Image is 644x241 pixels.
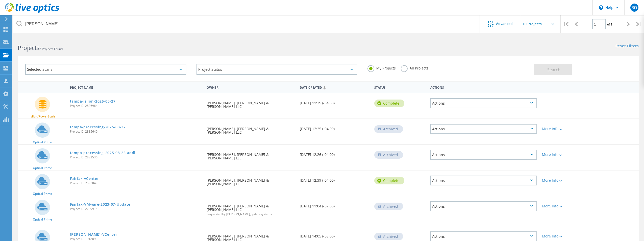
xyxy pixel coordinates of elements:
div: [DATE] 12:26 (-04:00) [297,145,372,161]
div: Actions [430,124,537,134]
div: [PERSON_NAME], [PERSON_NAME] & [PERSON_NAME] LLC [204,145,297,165]
div: Actions [430,150,537,160]
div: | [634,15,644,33]
a: Fairfax-VMware-2023-07-Update [70,203,130,206]
div: Actions [428,82,540,92]
div: Actions [430,201,537,211]
div: Date Created [297,82,372,92]
span: RO [631,6,637,10]
a: Fairfax-vCenter [70,177,99,180]
div: [PERSON_NAME], [PERSON_NAME] & [PERSON_NAME] LLC [204,93,297,113]
div: Archived [374,233,403,240]
div: [PERSON_NAME], [PERSON_NAME] & [PERSON_NAME] LLC [204,119,297,139]
div: Archived [374,125,403,133]
a: Live Optics Dashboard [5,11,59,14]
div: [DATE] 12:25 (-04:00) [297,119,372,136]
div: Selected Scans [25,64,186,75]
div: Archived [374,203,403,210]
span: Optical Prime [33,192,52,195]
span: 6 Projects Found [39,47,63,51]
label: All Projects [401,65,428,70]
div: Actions [430,98,537,108]
div: Project Name [67,82,204,92]
div: | [561,15,571,33]
span: Requested by [PERSON_NAME], ipdatasystems [207,213,295,216]
span: Advanced [496,22,513,26]
a: tampa-processing-2025-03-27 [70,125,126,129]
span: Isilon/PowerScale [30,115,55,118]
div: Actions [430,176,537,185]
span: Project ID: 2832536 [70,156,202,159]
div: More Info [542,153,587,156]
a: Reset Filters [615,44,639,49]
div: Status [372,82,428,92]
span: Optical Prime [33,218,52,221]
span: Project ID: 2836964 [70,104,202,107]
a: [PERSON_NAME]-VCenter [70,233,117,236]
span: Project ID: 2209918 [70,207,202,210]
div: [DATE] 11:04 (-07:00) [297,196,372,213]
span: Search [547,67,560,73]
input: Search projects by name, owner, ID, company, etc [13,15,480,33]
span: Project ID: 1918899 [70,237,202,240]
svg: \n [599,5,603,10]
div: Archived [374,151,403,159]
div: [PERSON_NAME], [PERSON_NAME] & [PERSON_NAME] LLC [204,171,297,191]
div: [DATE] 11:29 (-04:00) [297,93,372,110]
div: Complete [374,100,404,107]
a: tampa-isilon-2025-03-27 [70,100,116,103]
div: [PERSON_NAME], [PERSON_NAME] & [PERSON_NAME] LLC [204,196,297,221]
div: More Info [542,127,587,131]
div: Project Status [196,64,358,75]
div: Owner [204,82,297,92]
span: Project ID: 2835640 [70,130,202,133]
div: [DATE] 12:39 (-04:00) [297,171,372,187]
a: tampa-processing-2025-03-25-addl [70,151,135,155]
span: Optical Prime [33,166,52,170]
button: Search [534,64,572,75]
span: Optical Prime [33,141,52,144]
span: Project ID: 2593049 [70,182,202,185]
span: of 1 [607,22,612,27]
div: Complete [374,177,404,184]
div: More Info [542,204,587,208]
div: More Info [542,234,587,238]
label: My Projects [367,65,396,70]
div: More Info [542,179,587,182]
b: Projects [18,44,39,52]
